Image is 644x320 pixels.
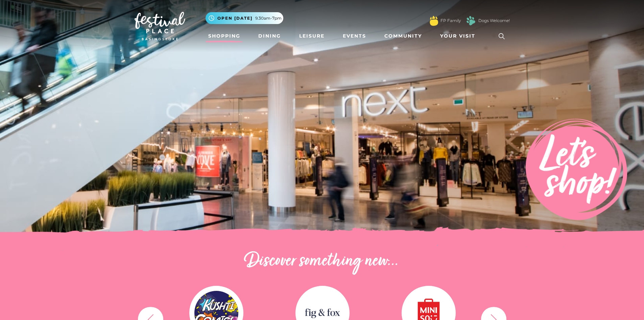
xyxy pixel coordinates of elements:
span: Your Visit [440,33,475,40]
img: Festival Place Logo [135,12,185,40]
a: Leisure [296,30,327,42]
a: Community [382,30,425,42]
a: FP Family [440,18,461,24]
a: Dogs Welcome! [478,18,510,24]
span: Open [DATE] [217,15,253,21]
a: Dining [256,30,284,42]
a: Your Visit [437,30,481,42]
span: 9.30am-7pm [255,15,282,21]
a: Events [340,30,369,42]
button: Open [DATE] 9.30am-7pm [206,12,283,24]
a: Shopping [206,30,243,42]
h2: Discover something new... [135,251,510,272]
